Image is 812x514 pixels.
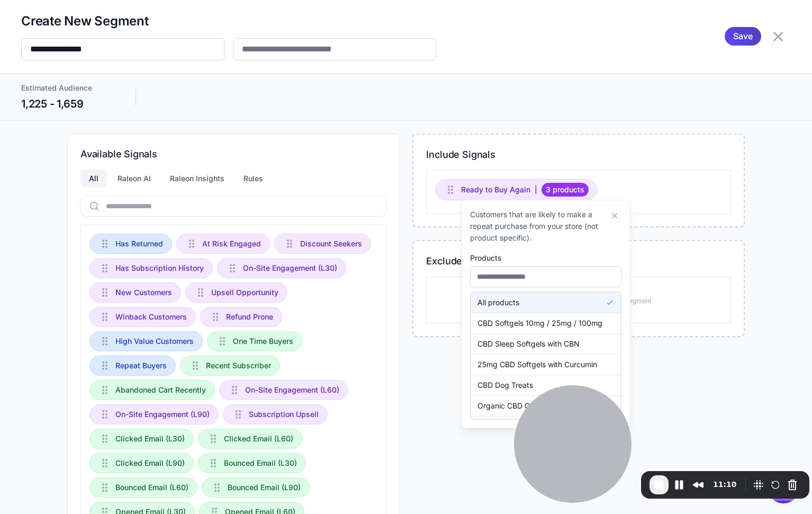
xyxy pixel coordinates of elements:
button: CBD Softgels 10mg / 25mg / 100mg [471,313,620,333]
span: High Value Customers [115,335,194,347]
button: Organic CBD Gummies No THC [471,396,620,416]
span: Refund Prone [226,311,273,323]
span: Bounced Email (L90) [228,482,301,493]
button: CBD Sleep Softgels with CBN [471,334,620,354]
div: Raleon Insights [161,170,233,188]
span: Abandoned Cart Recently [115,384,206,396]
h3: Include Signals [426,147,731,162]
span: CBD Dog Treats [477,379,533,391]
h3: Available Signals [80,147,386,161]
span: Subscription Upsell [249,409,319,420]
h3: Exclude Signals [426,254,731,268]
span: 3 products [542,183,589,197]
button: CBD Cream 1000mg [471,416,620,437]
p: Customers that are likely to make a repeat purchase from your store (not product specific). [470,209,608,244]
span: On-Site Engagement (L60) [245,384,339,396]
span: All products [477,297,519,308]
h2: Create New Segment [21,13,436,30]
span: On-Site Engagement (L30) [243,262,337,274]
span: Winback Customers [115,311,187,323]
span: On-Site Engagement (L90) [115,409,210,420]
span: Bounced Email (L60) [115,482,188,493]
span: At Risk Engaged [202,238,261,250]
span: Recent Subscriber [206,360,271,371]
span: 25mg CBD Softgels with Curcumin [477,359,597,370]
button: 25mg CBD Softgels with Curcumin [471,355,620,375]
div: All [80,170,107,188]
div: Rules [235,170,272,188]
span: Bounced Email (L30) [224,457,297,469]
button: CBD Dog Treats [471,375,620,395]
span: Ready to Buy Again [461,184,530,196]
span: CBD Sleep Softgels with CBN [477,338,580,350]
span: One Time Buyers [233,335,293,347]
div: Raleon AI [109,170,159,188]
span: Upsell Opportunity [211,287,278,298]
button: All products [471,293,620,313]
span: Organic CBD Gummies No THC [477,400,586,412]
span: Clicked Email (L30) [115,433,185,445]
span: Save [733,27,753,46]
span: Has Returned [115,238,163,250]
div: Estimated Audience [21,82,114,94]
span: Clicked Email (L60) [224,433,293,445]
div: 1,225 - 1,659 [21,96,114,112]
span: New Customers [115,287,172,298]
span: Repeat Buyers [115,360,167,371]
span: Clicked Email (L90) [115,457,185,469]
span: | [535,184,537,196]
span: Discount Seekers [300,238,362,250]
label: Products [470,252,502,264]
span: Has Subscription History [115,262,204,274]
span: CBD Softgels 10mg / 25mg / 100mg [477,317,602,329]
